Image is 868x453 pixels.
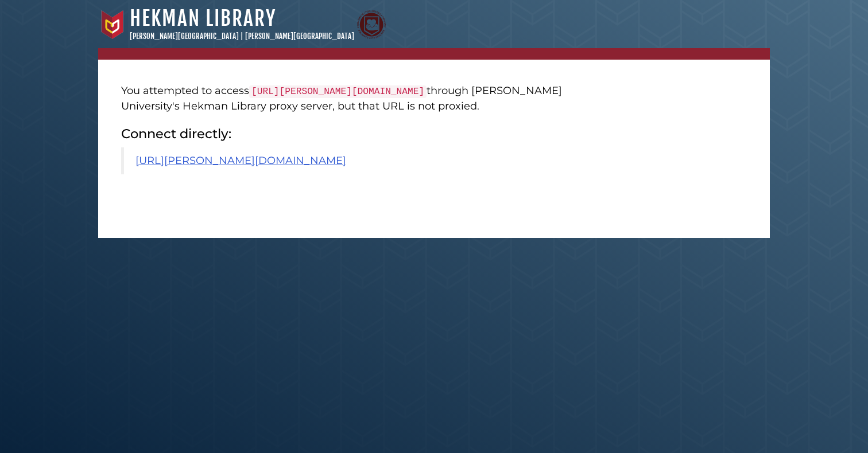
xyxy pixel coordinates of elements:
[98,10,127,39] img: Calvin University
[130,31,354,42] p: [PERSON_NAME][GEOGRAPHIC_DATA] | [PERSON_NAME][GEOGRAPHIC_DATA]
[98,48,770,60] nav: breadcrumb
[135,154,346,167] a: [URL][PERSON_NAME][DOMAIN_NAME]
[121,83,583,114] p: You attempted to access through [PERSON_NAME] University's Hekman Library proxy server, but that ...
[249,85,427,98] code: [URL][PERSON_NAME][DOMAIN_NAME]
[130,6,276,31] a: Hekman Library
[121,126,583,142] h2: Connect directly:
[357,10,386,39] img: Calvin Theological Seminary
